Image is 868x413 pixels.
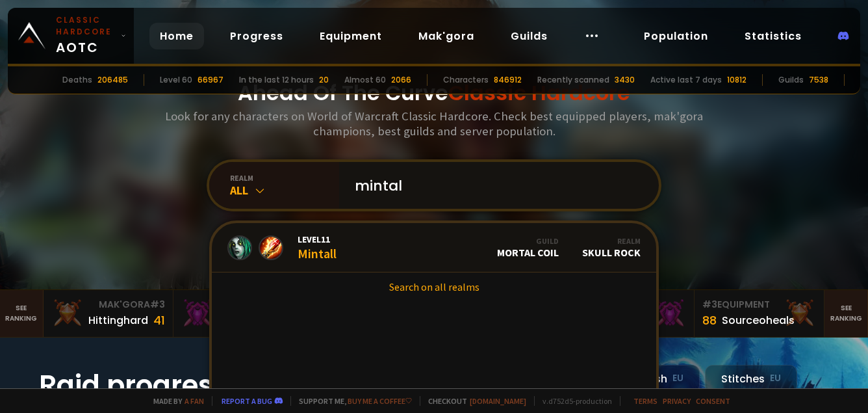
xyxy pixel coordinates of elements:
[153,312,165,329] div: 41
[230,173,339,183] div: realm
[212,273,656,301] a: Search on all realms
[770,372,781,385] small: EU
[97,74,128,86] div: 206485
[408,23,485,49] a: Mak'gora
[181,298,295,312] div: Mak'Gora
[734,23,812,49] a: Statistics
[702,312,717,329] div: 88
[650,74,722,86] div: Active last 7 days
[309,23,392,49] a: Equipment
[391,74,411,86] div: 2066
[39,365,299,406] h1: Raid progress
[663,396,691,406] a: Privacy
[497,236,559,246] div: Guild
[722,312,795,328] div: Sourceoheals
[62,74,92,86] div: Deaths
[347,162,643,209] input: Search a character...
[8,8,134,64] a: Classic HardcoreAOTC
[778,74,804,86] div: Guilds
[494,74,522,86] div: 846912
[702,298,717,311] span: # 3
[809,74,828,86] div: 7538
[222,396,272,406] a: Report a bug
[615,74,635,86] div: 3430
[443,74,489,86] div: Characters
[534,396,612,406] span: v. d752d5 - production
[633,23,719,49] a: Population
[185,396,204,406] a: a fan
[44,290,173,337] a: Mak'Gora#3Hittinghard41
[56,14,116,57] span: AOTC
[239,74,314,86] div: In the last 12 hours
[160,74,192,86] div: Level 60
[582,236,641,259] div: Skull Rock
[702,298,816,312] div: Equipment
[298,233,337,261] div: Mintall
[230,183,339,198] div: All
[500,23,558,49] a: Guilds
[56,14,116,38] small: Classic Hardcore
[150,298,165,311] span: # 3
[149,23,204,49] a: Home
[220,23,294,49] a: Progress
[173,290,303,337] a: Mak'Gora#2Rivench100
[146,396,204,406] span: Made by
[51,298,165,312] div: Mak'Gora
[298,233,337,245] span: Level 11
[319,74,329,86] div: 20
[537,74,609,86] div: Recently scanned
[344,74,386,86] div: Almost 60
[290,396,412,406] span: Support me,
[470,396,526,406] a: [DOMAIN_NAME]
[212,223,656,273] a: Level11MintallGuildMortal CoilRealmSkull Rock
[696,396,730,406] a: Consent
[633,396,657,406] a: Terms
[497,236,559,259] div: Mortal Coil
[695,290,824,337] a: #3Equipment88Sourceoheals
[160,109,708,139] h3: Look for any characters on World of Warcraft Classic Hardcore. Check best equipped players, mak'g...
[88,312,148,328] div: Hittinghard
[582,236,641,246] div: Realm
[348,396,412,406] a: Buy me a coffee
[727,74,747,86] div: 10812
[824,290,868,337] a: Seeranking
[705,365,797,393] div: Stitches
[672,372,683,385] small: EU
[420,396,526,406] span: Checkout
[198,74,223,86] div: 66967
